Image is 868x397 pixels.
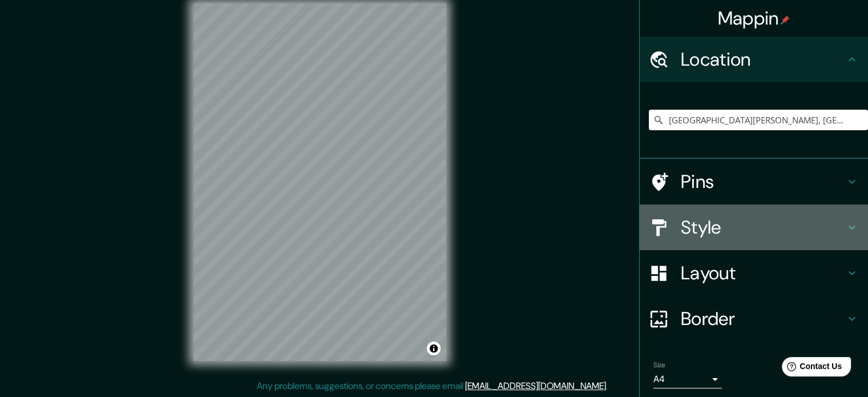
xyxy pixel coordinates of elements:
[465,380,606,392] a: [EMAIL_ADDRESS][DOMAIN_NAME]
[640,296,868,342] div: Border
[718,7,790,30] h4: Mappin
[609,379,612,393] div: .
[649,110,868,130] input: Pick your city or area
[640,37,868,82] div: Location
[640,250,868,296] div: Layout
[640,204,868,250] div: Style
[257,379,608,393] p: Any problems, suggestions, or concerns please email .
[781,15,790,25] img: pin-icon.png
[653,360,665,370] label: Size
[640,159,868,204] div: Pins
[681,216,845,239] h4: Style
[681,170,845,193] h4: Pins
[681,307,845,330] h4: Border
[653,370,722,388] div: A4
[193,3,446,361] canvas: Map
[766,352,855,384] iframe: Help widget launcher
[681,262,845,284] h4: Layout
[681,48,845,71] h4: Location
[427,342,441,355] button: Toggle attribution
[608,379,609,393] div: .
